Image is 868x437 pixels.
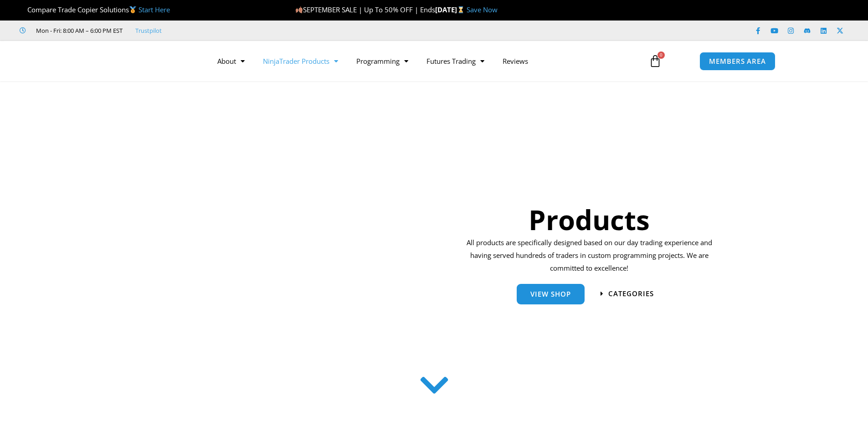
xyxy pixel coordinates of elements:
span: 0 [657,51,665,59]
a: About [208,51,254,72]
a: 0 [635,48,675,74]
a: Save Now [467,5,498,14]
img: LogoAI | Affordable Indicators – NinjaTrader [92,45,190,77]
a: Reviews [493,51,537,72]
a: View Shop [517,284,585,304]
nav: Menu [208,51,638,72]
span: Mon - Fri: 8:00 AM – 6:00 PM EST [34,25,123,36]
span: categories [608,290,654,297]
h1: Products [463,201,715,239]
p: All products are specifically designed based on our day trading experience and having served hund... [463,236,715,275]
a: categories [601,290,654,297]
span: Compare Trade Copier Solutions [20,5,170,14]
a: Programming [347,51,417,72]
span: MEMBERS AREA [709,58,766,65]
span: View Shop [530,291,571,298]
img: ProductsSection scaled | Affordable Indicators – NinjaTrader [172,127,414,358]
img: 🍂 [296,6,303,13]
strong: [DATE] [435,5,467,14]
a: NinjaTrader Products [254,51,347,72]
img: 🥇 [129,6,136,13]
a: MEMBERS AREA [699,52,776,71]
span: SEPTEMBER SALE | Up To 50% OFF | Ends [295,5,435,14]
a: Futures Trading [417,51,493,72]
a: Trustpilot [135,25,162,36]
img: ⌛ [457,6,464,13]
img: 🏆 [20,6,27,13]
a: Start Here [139,5,170,14]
